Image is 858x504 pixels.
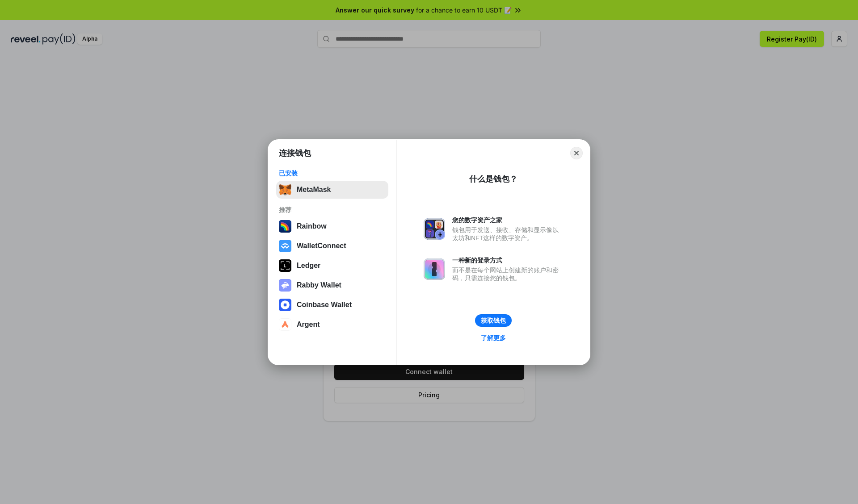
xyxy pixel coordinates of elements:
[279,183,291,196] img: svg+xml,%3Csvg%20fill%3D%22none%22%20height%3D%2233%22%20viewBox%3D%220%200%2035%2033%22%20width%...
[276,217,388,235] button: Rainbow
[279,240,291,252] img: svg+xml,%3Csvg%20width%3D%2228%22%20height%3D%2228%22%20viewBox%3D%220%200%2028%2028%22%20fill%3D...
[279,220,291,233] img: svg+xml,%3Csvg%20width%3D%22120%22%20height%3D%22120%22%20viewBox%3D%220%200%20120%20120%22%20fil...
[276,257,388,275] button: Ledger
[276,276,388,294] button: Rabby Wallet
[452,216,563,224] div: 您的数字资产之家
[469,174,517,184] div: 什么是钱包？
[297,281,341,289] div: Rabby Wallet
[279,169,386,177] div: 已安装
[297,262,320,270] div: Ledger
[276,237,388,255] button: WalletConnect
[279,318,291,331] img: svg+xml,%3Csvg%20width%3D%2228%22%20height%3D%2228%22%20viewBox%3D%220%200%2028%2028%22%20fill%3D...
[276,316,388,333] button: Argent
[424,218,445,240] img: svg+xml,%3Csvg%20xmlns%3D%22http%3A%2F%2Fwww.w3.org%2F2000%2Fsvg%22%20fill%3D%22none%22%20viewBox...
[481,334,506,342] div: 了解更多
[276,181,388,199] button: MetaMask
[452,266,563,282] div: 而不是在每个网站上创建新的账户和密码，只需连接您的钱包。
[279,206,386,214] div: 推荐
[424,258,445,280] img: svg+xml,%3Csvg%20xmlns%3D%22http%3A%2F%2Fwww.w3.org%2F2000%2Fsvg%22%20fill%3D%22none%22%20viewBox...
[297,301,352,309] div: Coinbase Wallet
[297,186,331,194] div: MetaMask
[297,242,346,250] div: WalletConnect
[452,256,563,264] div: 一种新的登录方式
[297,222,327,230] div: Rainbow
[297,321,320,329] div: Argent
[279,279,291,292] img: svg+xml,%3Csvg%20xmlns%3D%22http%3A%2F%2Fwww.w3.org%2F2000%2Fsvg%22%20fill%3D%22none%22%20viewBox...
[279,148,311,158] h1: 连接钱包
[279,299,291,311] img: svg+xml,%3Csvg%20width%3D%2228%22%20height%3D%2228%22%20viewBox%3D%220%200%2028%2028%22%20fill%3D...
[475,332,511,344] a: 了解更多
[570,147,583,159] button: Close
[452,226,563,242] div: 钱包用于发送、接收、存储和显示像以太坊和NFT这样的数字资产。
[279,259,291,272] img: svg+xml,%3Csvg%20xmlns%3D%22http%3A%2F%2Fwww.w3.org%2F2000%2Fsvg%22%20width%3D%2228%22%20height%3...
[475,314,512,327] button: 获取钱包
[276,296,388,314] button: Coinbase Wallet
[481,317,506,325] div: 获取钱包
